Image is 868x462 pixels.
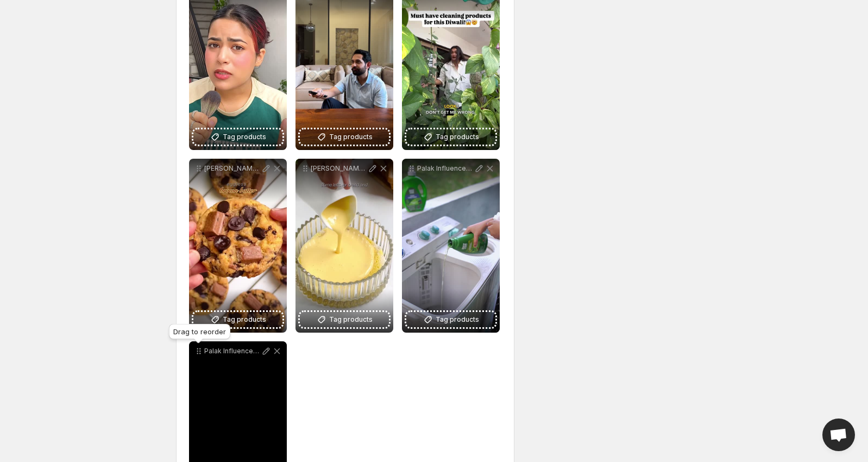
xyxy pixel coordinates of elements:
button: Tag products [193,312,282,327]
span: Tag products [329,132,373,142]
div: Open chat [822,419,855,451]
span: Tag products [436,314,479,325]
span: Tag products [329,314,373,325]
div: Palak Influencer Laundry Detergent Fabric ConditionerTag products [402,159,500,333]
button: Tag products [300,312,389,327]
div: [PERSON_NAME] Influencer Dishwashing LiquidTag products [189,159,287,333]
p: [PERSON_NAME] Influencer Dishwashing Liquid [204,164,261,173]
button: Tag products [193,129,282,145]
button: Tag products [406,129,495,145]
div: [PERSON_NAME] Influencer Bamboo TowelTag products [295,159,393,333]
span: Tag products [436,132,479,142]
button: Tag products [300,129,389,145]
p: Palak Influencer Laundry Detergent Fabric Conditioner [417,164,474,173]
p: [PERSON_NAME] Influencer Bamboo Towel [311,164,367,173]
span: Tag products [223,132,266,142]
p: Palak Influencer All Surface Cleaner [204,347,261,355]
span: Tag products [223,314,266,325]
button: Tag products [406,312,495,327]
